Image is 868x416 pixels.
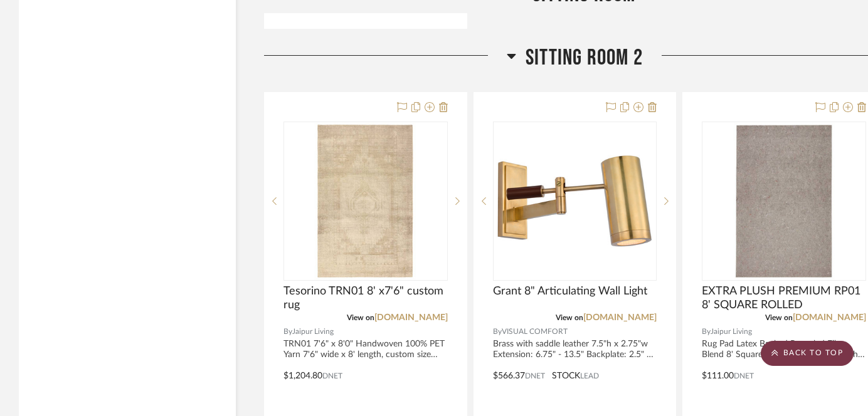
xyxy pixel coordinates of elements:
div: 0 [494,122,657,280]
scroll-to-top-button: BACK TO TOP [761,341,854,366]
a: [DOMAIN_NAME] [374,313,448,322]
span: Grant 8" Articulating Wall Light [493,284,647,298]
span: View on [347,314,374,321]
span: View on [556,314,583,321]
span: EXTRA PLUSH PREMIUM RP01 8' SQUARE ROLLED [702,284,866,312]
span: Sitting Room 2 [526,44,643,71]
img: Tesorino TRN01 8' x7'6" custom rug [287,123,444,279]
span: View on [765,314,793,321]
div: 0 [284,122,447,280]
img: Grant 8" Articulating Wall Light [496,123,653,279]
span: By [493,326,502,338]
span: By [702,326,711,338]
img: EXTRA PLUSH PREMIUM RP01 8' SQUARE ROLLED [706,123,862,279]
span: By [283,326,292,338]
a: [DOMAIN_NAME] [583,313,657,322]
a: [DOMAIN_NAME] [793,313,866,322]
span: VISUAL COMFORT [502,326,568,338]
span: Jaipur Living [711,326,752,338]
span: Jaipur Living [292,326,334,338]
span: Tesorino TRN01 8' x7'6" custom rug [283,284,448,312]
